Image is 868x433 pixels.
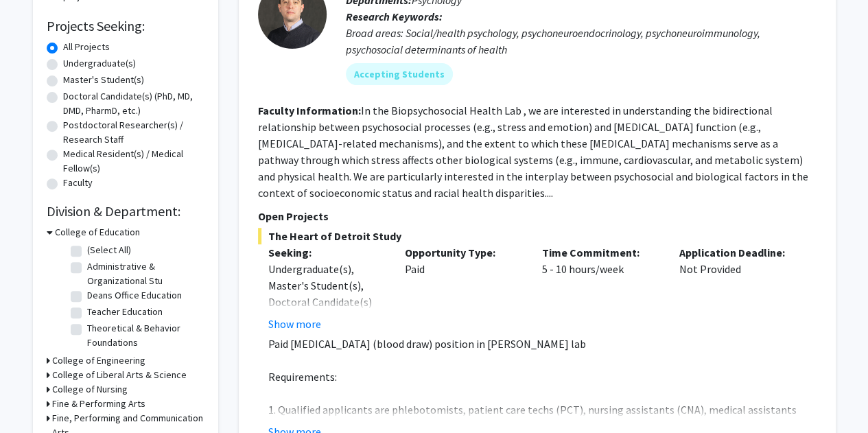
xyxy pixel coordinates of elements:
h2: Projects Seeking: [47,18,204,34]
p: Seeking: [268,244,385,261]
label: Deans Office Education [87,288,182,303]
label: Doctoral Candidate(s) (PhD, MD, DMD, PharmD, etc.) [63,89,204,118]
p: Opportunity Type: [405,244,521,261]
button: Show more [268,316,321,332]
h3: College of Education [55,225,140,239]
b: Research Keywords: [346,10,443,23]
label: Master's Student(s) [63,73,144,87]
span: Paid [MEDICAL_DATA] (blood draw) position in [PERSON_NAME] lab [268,337,586,351]
label: Teacher Education [87,305,163,319]
iframe: Chat [10,371,58,423]
label: (Select All) [87,243,131,257]
label: Administrative & Organizational Stu [87,259,201,288]
h3: Fine & Performing Arts [52,397,145,411]
div: Undergraduate(s), Master's Student(s), Doctoral Candidate(s) (PhD, MD, DMD, PharmD, etc.) [268,261,385,343]
fg-read-more: In the Biopsychosocial Health Lab , we are interested in understanding the bidirectional relation... [258,104,808,200]
div: Not Provided [669,244,806,332]
div: 5 - 10 hours/week [532,244,669,332]
div: Paid [395,244,532,332]
b: Faculty Information: [258,104,361,117]
label: Postdoctoral Researcher(s) / Research Staff [63,118,204,147]
p: Time Commitment: [542,244,659,261]
span: Requirements: [268,370,337,384]
h3: College of Engineering [52,353,145,368]
label: Theoretical & Behavior Foundations [87,321,201,350]
h3: College of Liberal Arts & Science [52,368,187,382]
p: Application Deadline: [679,244,796,261]
span: The Heart of Detroit Study [258,228,817,244]
h2: Division & Department: [47,203,204,220]
label: Undergraduate(s) [63,56,136,71]
mat-chip: Accepting Students [346,63,453,85]
label: Faculty [63,176,93,190]
div: Broad areas: Social/health psychology, psychoneuroendocrinology, psychoneuroimmunology, psychosoc... [346,25,817,58]
label: Medical Resident(s) / Medical Fellow(s) [63,147,204,176]
h3: College of Nursing [52,382,128,397]
label: All Projects [63,40,110,54]
span: 1. Qualified applicants are phlebotomists, patient care techs (PCT), nursing assistants (CNA), me... [268,403,797,433]
p: Open Projects [258,208,817,224]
